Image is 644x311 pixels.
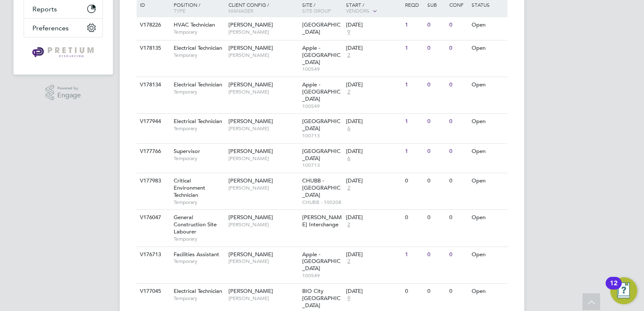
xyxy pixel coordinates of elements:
div: V176713 [138,247,167,263]
span: [PERSON_NAME] [228,287,273,295]
span: 2 [346,88,352,96]
span: [PERSON_NAME] Interchange [302,214,342,228]
div: [DATE] [346,251,401,258]
span: Electrical Technician [174,81,222,88]
div: 0 [447,77,469,93]
div: [DATE] [346,45,401,52]
div: 0 [425,210,447,225]
div: 0 [403,210,425,225]
span: Apple - [GEOGRAPHIC_DATA] [302,44,341,66]
span: 100549 [302,103,342,110]
div: 0 [447,210,469,225]
a: Powered byEngage [46,85,81,101]
div: V178134 [138,77,167,93]
span: Temporary [174,236,224,242]
div: 0 [447,144,469,159]
span: [PERSON_NAME] [228,81,273,88]
span: HVAC Technician [174,21,215,28]
span: [PERSON_NAME] [228,125,298,132]
div: 1 [403,77,425,93]
span: [GEOGRAPHIC_DATA] [302,118,341,132]
div: 0 [425,247,447,263]
span: Reports [32,5,57,13]
span: 100713 [302,162,342,169]
div: 12 [610,283,617,294]
span: Site Group [302,7,331,14]
div: 0 [447,40,469,56]
button: Open Resource Center, 12 new notifications [610,277,637,304]
span: Temporary [174,258,224,265]
div: Open [470,247,506,263]
div: 0 [447,17,469,33]
span: Temporary [174,155,224,162]
span: [PERSON_NAME] [228,88,298,95]
span: 6 [346,125,352,132]
div: V177983 [138,173,167,189]
span: Temporary [174,125,224,132]
div: 0 [425,114,447,129]
span: [GEOGRAPHIC_DATA] [302,147,341,162]
div: 1 [403,247,425,263]
span: Supervisor [174,147,200,155]
span: 2 [346,221,352,228]
div: [DATE] [346,21,401,29]
span: [PERSON_NAME] [228,185,298,191]
div: [DATE] [346,148,401,155]
span: Temporary [174,295,224,302]
span: General Construction Site Labourer [174,214,217,235]
div: Open [470,114,506,129]
div: 1 [403,144,425,159]
div: [DATE] [346,288,401,295]
span: [PERSON_NAME] [228,214,273,221]
div: V177045 [138,284,167,299]
div: [DATE] [346,177,401,185]
span: 9 [346,29,352,36]
span: CHUBB - 100208 [302,199,342,206]
span: Temporary [174,88,224,95]
span: Manager [228,7,253,14]
span: Engage [57,92,81,99]
span: BIO City [GEOGRAPHIC_DATA] [302,287,341,309]
div: Open [470,40,506,56]
span: Powered by [57,85,81,92]
div: Open [470,284,506,299]
span: 9 [346,295,352,302]
span: Vendors [346,7,370,14]
span: [GEOGRAPHIC_DATA] [302,21,341,35]
span: [PERSON_NAME] [228,155,298,162]
div: 0 [447,173,469,189]
span: 100549 [302,272,342,279]
div: [DATE] [346,214,401,221]
span: Preferences [32,24,69,32]
span: [PERSON_NAME] [228,118,273,125]
span: 2 [346,258,352,265]
span: Temporary [174,52,224,59]
span: Apple - [GEOGRAPHIC_DATA] [302,81,341,102]
div: V176047 [138,210,167,225]
div: Open [470,77,506,93]
div: 0 [425,284,447,299]
span: CHUBB - [GEOGRAPHIC_DATA] [302,177,341,198]
span: [PERSON_NAME] [228,147,273,155]
div: [DATE] [346,118,401,125]
div: Open [470,173,506,189]
span: Critical Environment Technician [174,177,205,198]
span: [PERSON_NAME] [228,258,298,265]
span: [PERSON_NAME] [228,221,298,228]
span: Temporary [174,29,224,35]
div: 1 [403,40,425,56]
span: 6 [346,155,352,162]
button: Preferences [24,19,102,37]
span: [PERSON_NAME] [228,29,298,35]
span: Electrical Technician [174,118,222,125]
div: 0 [425,17,447,33]
span: [PERSON_NAME] [228,21,273,28]
span: Electrical Technician [174,44,222,51]
div: V177944 [138,114,167,129]
span: Facilities Assistant [174,251,219,258]
span: 2 [346,185,352,192]
span: [PERSON_NAME] [228,52,298,59]
div: 0 [403,173,425,189]
div: 0 [425,144,447,159]
span: Type [174,7,185,14]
